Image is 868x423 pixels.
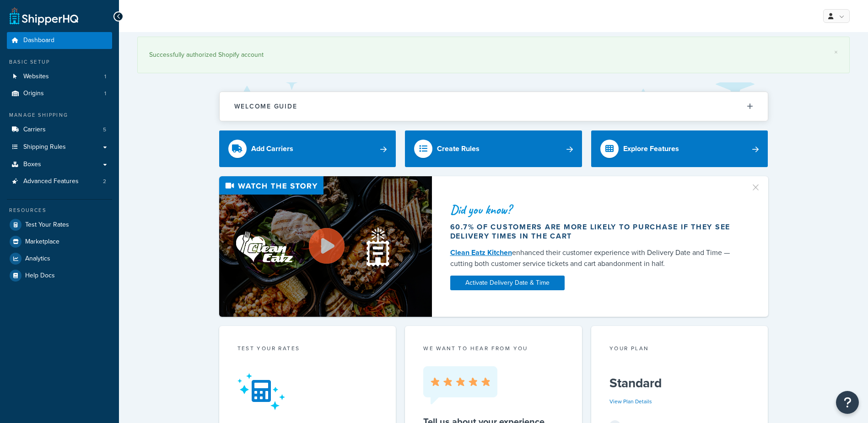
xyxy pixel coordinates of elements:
span: 1 [104,90,106,98]
div: Explore Features [623,142,679,155]
span: Advanced Features [23,178,79,185]
div: 60.7% of customers are more likely to purchase if they see delivery times in the cart [450,222,739,241]
span: Help Docs [25,272,55,280]
span: 5 [103,126,106,134]
a: Origins1 [7,85,112,102]
li: Origins [7,85,112,102]
span: Shipping Rules [23,143,66,151]
span: Carriers [23,126,46,134]
a: Create Rules [405,130,582,167]
div: Add Carriers [251,142,293,155]
img: Video thumbnail [219,176,432,317]
a: Test Your Rates [7,217,112,233]
span: Origins [23,90,44,98]
span: Test Your Rates [25,221,69,229]
div: Your Plan [609,344,750,355]
span: Boxes [23,161,41,168]
button: Welcome Guide [220,92,768,121]
div: Resources [7,206,112,214]
div: Successfully authorized Shopify account [149,49,838,61]
p: we want to hear from you [423,344,564,352]
div: Create Rules [437,142,480,155]
div: Basic Setup [7,58,112,66]
div: Manage Shipping [7,111,112,119]
a: Marketplace [7,233,112,250]
span: Marketplace [25,238,59,246]
li: Carriers [7,121,112,138]
a: Activate Delivery Date & Time [450,276,565,290]
span: Websites [23,73,49,81]
li: Websites [7,68,112,85]
span: 2 [103,178,106,185]
a: Boxes [7,156,112,173]
a: Websites1 [7,68,112,85]
h5: Standard [609,376,750,390]
span: 1 [104,73,106,81]
a: × [834,49,838,56]
span: Analytics [25,255,50,263]
a: Carriers5 [7,121,112,138]
a: Shipping Rules [7,139,112,156]
a: Clean Eatz Kitchen [450,247,512,258]
a: Analytics [7,250,112,267]
a: Explore Features [591,130,768,167]
div: Did you know? [450,203,739,216]
div: Test your rates [237,344,378,355]
a: Advanced Features2 [7,173,112,190]
span: Dashboard [23,37,54,44]
h2: Welcome Guide [234,103,297,110]
a: Help Docs [7,267,112,284]
a: View Plan Details [609,397,652,406]
button: Open Resource Center [836,391,859,414]
a: Add Carriers [219,130,396,167]
li: Advanced Features [7,173,112,190]
a: Dashboard [7,32,112,49]
div: enhanced their customer experience with Delivery Date and Time — cutting both customer service ti... [450,247,739,269]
